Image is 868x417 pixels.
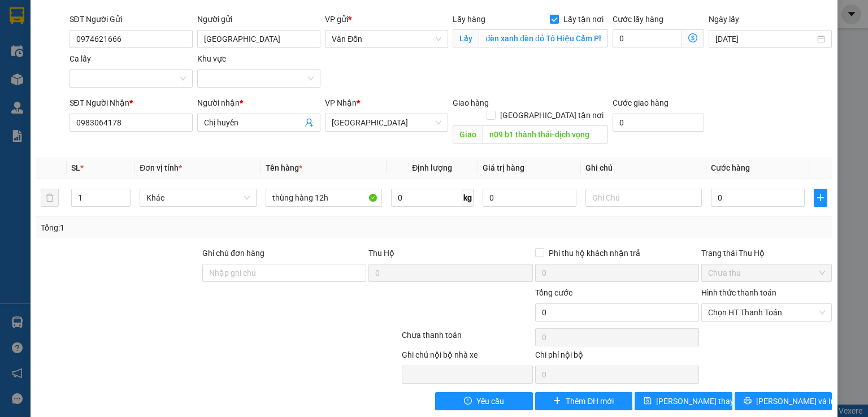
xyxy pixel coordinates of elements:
[559,13,608,25] span: Lấy tận nơi
[688,33,697,42] span: dollar-circle
[41,221,336,234] div: Tổng: 1
[483,125,608,144] input: Dọc đường
[483,163,524,172] span: Giá trị hàng
[332,114,441,131] span: Hà Nội
[70,97,193,109] div: SĐT Người Nhận
[814,189,827,207] button: plus
[266,163,302,172] span: Tên hàng
[535,288,572,297] span: Tổng cước
[709,15,739,24] label: Ngày lấy
[535,392,633,410] button: plusThêm ĐH mới
[197,97,320,109] div: Người nhận
[462,189,474,207] span: kg
[476,395,504,407] span: Yêu cầu
[566,395,614,407] span: Thêm ĐH mới
[197,13,320,25] div: Người gửi
[325,13,448,25] div: VP gửi
[544,247,645,259] span: Phí thu hộ khách nhận trả
[613,29,682,47] input: Cước lấy hàng
[553,397,561,406] span: plus
[814,193,827,202] span: plus
[708,264,825,281] span: Chưa thu
[708,304,825,321] span: Chọn HT Thanh Toán
[402,349,532,366] div: Ghi chú nội bộ nhà xe
[464,397,472,406] span: exclamation-circle
[71,163,80,172] span: SL
[197,53,320,65] div: Khu vực
[368,249,394,258] span: Thu Hộ
[146,189,249,206] span: Khác
[735,392,832,410] button: printer[PERSON_NAME] và In
[70,54,91,63] label: Ca lấy
[581,157,706,179] th: Ghi chú
[644,397,652,406] span: save
[613,98,669,107] label: Cước giao hàng
[202,249,264,258] label: Ghi chú đơn hàng
[305,118,314,127] span: user-add
[756,395,835,407] span: [PERSON_NAME] và In
[453,98,489,107] span: Giao hàng
[140,163,182,172] span: Đơn vị tính
[435,392,533,410] button: exclamation-circleYêu cầu
[744,397,752,406] span: printer
[453,29,479,47] span: Lấy
[701,247,832,259] div: Trạng thái Thu Hộ
[701,288,776,297] label: Hình thức thanh toán
[613,114,704,132] input: Cước giao hàng
[613,15,663,24] label: Cước lấy hàng
[412,163,452,172] span: Định lượng
[585,189,702,207] input: Ghi Chú
[453,15,485,24] span: Lấy hàng
[332,31,441,47] span: Vân Đồn
[401,329,533,349] div: Chưa thanh toán
[711,163,750,172] span: Cước hàng
[715,33,815,45] input: Ngày lấy
[656,395,747,407] span: [PERSON_NAME] thay đổi
[266,189,382,207] input: VD: Bàn, Ghế
[453,125,483,144] span: Giao
[535,349,699,366] div: Chi phí nội bộ
[496,109,608,121] span: [GEOGRAPHIC_DATA] tận nơi
[635,392,732,410] button: save[PERSON_NAME] thay đổi
[202,264,366,282] input: Ghi chú đơn hàng
[479,29,608,47] input: Lấy tận nơi
[325,98,357,107] span: VP Nhận
[70,13,193,25] div: SĐT Người Gửi
[41,189,59,207] button: delete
